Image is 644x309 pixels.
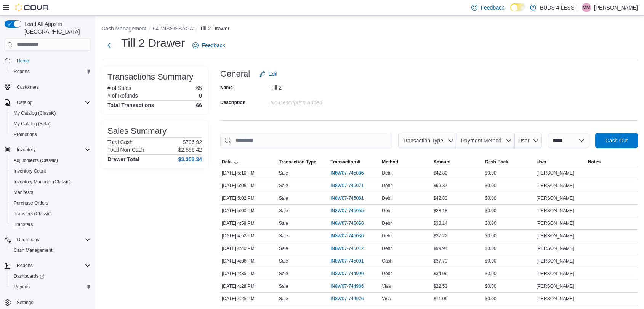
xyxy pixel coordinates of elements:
h4: 66 [196,102,202,108]
span: Debit [382,208,392,214]
label: Description [220,99,245,106]
h4: $3,353.34 [178,156,202,162]
span: $71.06 [433,296,447,302]
p: Sale [279,245,288,251]
a: Reports [11,67,33,76]
button: IN8W07-744976 [330,294,371,303]
span: Adjustments (Classic) [14,157,58,163]
span: Cash Back [485,159,508,165]
a: Reports [11,282,33,291]
button: IN8W07-745071 [330,181,371,190]
a: Transfers (Classic) [11,209,55,218]
span: Dashboards [11,272,91,281]
div: $0.00 [484,269,535,278]
span: My Catalog (Classic) [11,109,91,118]
a: Inventory Count [11,167,49,176]
a: Feedback [189,38,228,53]
button: User [535,157,586,167]
button: IN8W07-745055 [330,206,371,215]
span: My Catalog (Beta) [14,121,51,127]
div: [DATE] 5:02 PM [220,194,277,203]
button: Notes [586,157,638,167]
span: Settings [17,299,33,306]
p: $2,556.42 [178,147,202,153]
span: $99.37 [433,183,447,189]
p: 0 [199,93,202,99]
span: Reports [14,284,30,290]
img: Cova [15,4,50,11]
span: Promotions [14,131,37,138]
span: IN8W07-744986 [330,283,364,289]
span: Home [14,56,91,66]
a: Dashboards [8,271,94,282]
button: Transaction Type [277,157,329,167]
button: Date [220,157,277,167]
p: Sale [279,170,288,176]
span: Transaction Type [279,159,316,165]
span: Customers [14,82,91,92]
span: Visa [382,296,391,302]
button: Transaction # [329,157,380,167]
span: Transaction # [330,159,360,165]
button: IN8W07-744986 [330,282,371,291]
button: IN8W07-744999 [330,269,371,278]
a: Manifests [11,188,36,197]
button: Reports [2,260,94,271]
a: Transfers [11,220,36,229]
h3: Transactions Summary [107,72,193,82]
span: [PERSON_NAME] [537,258,574,264]
button: My Catalog (Beta) [8,118,94,129]
span: Feedback [481,4,504,11]
div: $0.00 [484,194,535,203]
p: $796.92 [183,139,202,145]
div: [DATE] 4:36 PM [220,256,277,266]
span: Operations [17,237,39,243]
span: Transaction Type [402,138,443,144]
span: Inventory Count [11,167,91,176]
a: Adjustments (Classic) [11,156,61,165]
span: Debit [382,170,392,176]
a: My Catalog (Classic) [11,109,59,118]
button: Method [380,157,432,167]
span: Debit [382,245,392,251]
div: [DATE] 4:40 PM [220,244,277,253]
button: User [515,133,542,148]
div: $0.00 [484,181,535,190]
div: $0.00 [484,294,535,303]
div: [DATE] 4:59 PM [220,219,277,228]
span: IN8W07-745055 [330,208,364,214]
label: Name [220,85,233,91]
a: Inventory Manager (Classic) [11,177,74,186]
span: Purchase Orders [14,200,48,206]
span: $34.96 [433,271,447,277]
button: IN8W07-745086 [330,168,371,178]
h4: Drawer Total [107,156,139,162]
p: | [577,3,579,12]
span: Inventory Count [14,168,46,174]
span: Reports [11,67,91,76]
div: $0.00 [484,256,535,266]
button: Transaction Type [398,133,457,148]
p: 65 [196,85,202,91]
button: Operations [14,235,42,244]
span: IN8W07-745050 [330,220,364,226]
a: Customers [14,83,42,92]
span: Cash Out [605,137,628,144]
span: Catalog [14,98,91,107]
span: IN8W07-744999 [330,271,364,277]
span: Promotions [11,130,91,139]
button: IN8W07-745061 [330,194,371,203]
button: Edit [256,66,280,82]
div: [DATE] 4:25 PM [220,294,277,303]
nav: An example of EuiBreadcrumbs [101,25,638,34]
span: $42.80 [433,170,447,176]
span: Settings [14,298,91,307]
span: Reports [14,69,30,75]
a: Home [14,56,32,66]
button: IN8W07-745001 [330,256,371,266]
span: Purchase Orders [11,199,91,208]
button: Customers [2,82,94,93]
span: Customers [17,84,39,90]
button: Promotions [8,129,94,140]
